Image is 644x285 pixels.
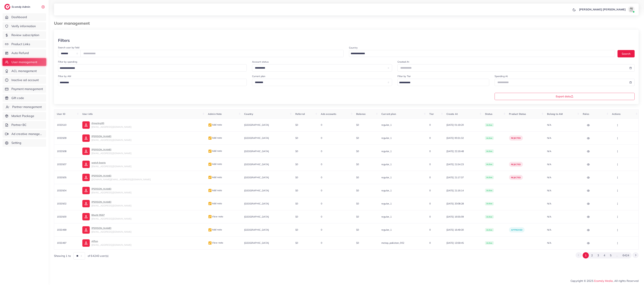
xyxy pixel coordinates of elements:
[82,239,90,247] img: ic-user-info.36bf1079.svg
[295,136,298,139] span: $0
[446,228,480,231] span: [DATE] 16:49:30
[446,123,480,127] span: [DATE] 01:19:20
[618,50,635,57] button: Search
[3,58,46,66] a: User management
[208,175,212,179] img: admin_note.cdd0b510.svg
[350,51,610,56] input: Search for option
[632,252,639,258] button: Go to next page
[3,67,46,75] a: ACL management
[321,123,322,126] span: 0
[91,200,131,204] p: [PERSON_NAME]
[595,252,601,258] button: Go to page 3
[252,60,269,63] label: Account status
[589,252,595,258] button: Go to page 2
[628,6,635,13] img: avatar
[58,64,247,72] div: Search for option
[3,85,46,93] a: Payment management
[57,215,66,218] span: 1033500
[547,202,551,205] span: N/A
[91,187,131,191] p: [PERSON_NAME]
[57,163,66,166] span: 1033507
[397,79,489,86] div: Search for option
[511,229,522,231] span: approved
[4,4,31,10] a: logoEcomdy Admin
[57,202,66,205] span: 1033502
[82,200,203,207] a: [PERSON_NAME][EMAIL_ADDRESS][DOMAIN_NAME]
[208,215,223,218] span: View note
[381,163,392,166] span: regular_1
[57,136,66,139] span: 1033509
[3,76,46,84] a: Inactive ad account
[594,279,613,282] a: Ecomdy Media
[381,215,392,218] span: regular_1
[381,228,392,231] span: regular_1
[446,136,480,140] span: [DATE] 00:31:32
[208,241,212,245] img: admin_note.cdd0b510.svg
[82,174,203,181] a: [PERSON_NAME][DOMAIN_NAME][EMAIL_ADDRESS][DOMAIN_NAME]
[91,174,151,178] p: [PERSON_NAME]
[82,174,90,181] img: ic-user-info.36bf1079.svg
[82,121,203,129] a: @mahrg93[EMAIL_ADDRESS][DOMAIN_NAME]
[429,202,431,205] span: 0
[429,163,431,166] span: 0
[208,176,222,179] span: Add note
[511,137,521,139] span: rejected
[295,163,298,166] span: $0
[3,22,46,30] a: Verify information
[3,130,46,138] a: Ad creative management
[57,241,66,244] span: 1033497
[58,75,71,78] label: Filter by AM
[208,136,212,140] img: admin_note.cdd0b510.svg
[208,136,222,139] span: Add note
[349,46,358,49] label: Country
[11,114,34,118] span: Market Package
[356,228,359,231] span: $0
[295,215,298,218] span: $0
[91,217,131,220] span: [EMAIL_ADDRESS][DOMAIN_NAME]
[608,252,614,258] button: Go to page 5
[446,163,480,166] span: [DATE] 21:54:23
[429,150,431,153] span: 0
[511,176,521,179] span: rejected
[349,50,615,57] div: Search for option
[82,200,90,207] img: ic-user-info.36bf1079.svg
[58,79,247,86] div: Search for option
[429,241,431,244] span: 0
[295,241,298,244] span: $0
[3,31,46,39] a: Review subscription
[244,215,269,218] span: [GEOGRAPHIC_DATA]
[91,165,131,168] span: [EMAIL_ADDRESS][DOMAIN_NAME]
[485,241,494,245] span: active
[601,252,608,258] button: Go to page 4
[547,241,551,244] span: N/A
[11,141,21,145] span: Setting
[356,215,359,218] span: $0
[356,241,359,244] span: $0
[446,176,480,179] span: [DATE] 21:17:37
[82,213,203,220] a: Bhatti 9567[EMAIL_ADDRESS][DOMAIN_NAME]
[429,136,431,139] span: 0
[321,163,322,166] span: 0
[429,112,434,115] span: Tier
[381,136,392,139] span: regular_1
[57,228,66,231] span: 1033499
[356,163,359,166] span: $0
[3,139,46,147] a: Setting
[252,75,265,78] label: Current plan
[321,136,322,139] span: 0
[91,178,151,181] span: [DOMAIN_NAME][EMAIL_ADDRESS][DOMAIN_NAME]
[82,226,90,234] img: ic-user-info.36bf1079.svg
[321,150,322,153] span: 0
[208,162,212,166] img: admin_note.cdd0b510.svg
[91,148,131,152] p: [PERSON_NAME]
[321,176,322,179] span: 0
[446,150,480,153] span: [DATE] 22:19:48
[58,60,77,63] label: Filter by spending
[495,75,508,78] label: Spending At
[12,5,31,8] h2: Ecomdy Admin
[381,202,392,205] span: regular_1
[577,6,636,13] a: [PERSON_NAME] [PERSON_NAME]avatar
[485,136,494,140] span: active
[429,189,431,192] span: 0
[244,202,269,205] span: [GEOGRAPHIC_DATA]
